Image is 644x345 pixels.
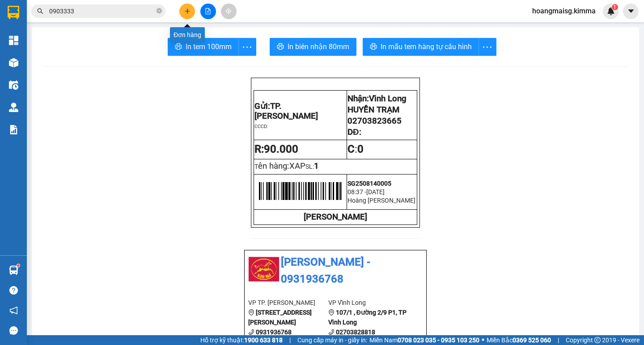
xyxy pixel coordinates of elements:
span: search [37,8,43,14]
span: | [289,335,291,345]
button: printerIn tem 100mm [168,38,239,56]
span: environment [328,309,335,316]
span: notification [9,306,18,315]
span: environment [248,309,254,316]
button: printerIn biên nhận 80mm [270,38,356,56]
strong: 1900 633 818 [244,337,283,344]
input: Tìm tên, số ĐT hoặc mã đơn [49,6,155,16]
strong: C [347,143,355,155]
span: 02703823665 [347,116,402,126]
button: file-add [200,4,216,19]
span: phone [248,329,254,335]
span: Cung cấp máy in - giấy in: [297,335,367,345]
button: caret-down [623,4,639,19]
img: warehouse-icon [9,58,18,67]
img: logo.jpg [248,254,280,285]
span: T [254,163,305,170]
span: question-circle [9,286,18,295]
img: icon-new-feature [607,7,615,15]
span: In mẫu tem hàng tự cấu hình [381,41,472,52]
span: [DATE] [366,188,385,195]
span: 1 [314,161,319,171]
img: solution-icon [9,125,18,134]
button: more [238,38,256,56]
sup: 1 [612,4,618,10]
sup: 1 [17,264,20,267]
span: copyright [594,337,601,343]
li: [PERSON_NAME] - 0931936768 [248,254,423,287]
span: ên hàng: [258,161,305,171]
span: DĐ: [347,127,361,137]
span: more [479,42,496,53]
span: 1 [613,4,616,10]
span: 0 [357,143,364,155]
button: printerIn mẫu tem hàng tự cấu hình [363,38,479,56]
strong: [PERSON_NAME] [304,212,367,222]
span: phone [328,329,335,335]
span: XAP [289,161,305,171]
img: warehouse-icon [9,266,18,275]
b: [STREET_ADDRESS][PERSON_NAME] [248,309,312,326]
img: dashboard-icon [9,36,18,45]
div: Đơn hàng [170,27,205,42]
b: 0931936768 [256,328,292,336]
span: Hỗ trợ kỹ thuật: [200,335,283,345]
span: TP. [PERSON_NAME] [254,101,318,121]
b: 02703828818 [336,328,375,336]
span: Gửi: [254,101,318,121]
span: more [239,42,256,53]
button: plus [179,4,195,19]
span: Vĩnh Long [369,94,407,104]
span: caret-down [627,7,635,15]
img: warehouse-icon [9,80,18,90]
span: file-add [205,8,211,14]
span: : [347,143,364,155]
span: close-circle [157,7,162,16]
img: logo-vxr [8,6,19,19]
span: 90.000 [264,143,298,155]
span: aim [225,8,232,14]
li: VP TP. [PERSON_NAME] [248,298,328,308]
span: SL: [305,163,314,170]
span: message [9,326,18,335]
span: ⚪️ [482,338,484,342]
span: close-circle [157,8,162,13]
span: Miền Nam [369,335,479,345]
span: hoangmaisg.kimma [525,5,603,17]
span: In biên nhận 80mm [288,41,349,52]
button: aim [221,4,237,19]
button: more [479,38,496,56]
strong: 0369 525 060 [513,337,551,344]
b: 107/1 , Đường 2/9 P1, TP Vĩnh Long [328,309,407,326]
span: Miền Bắc [487,335,551,345]
span: printer [277,43,284,51]
span: | [558,335,559,345]
span: CCCD: [254,124,268,129]
span: 08:37 - [347,188,366,195]
span: SG2508140005 [347,180,391,187]
span: printer [370,43,377,51]
li: VP Vĩnh Long [328,298,408,308]
span: printer [175,43,182,51]
span: Hoàng [PERSON_NAME] [347,197,415,204]
span: HUYỀN TRẠM [347,105,399,115]
span: plus [184,8,191,14]
strong: R: [254,143,298,155]
strong: 0708 023 035 - 0935 103 250 [398,337,479,344]
span: Nhận: [347,94,407,104]
span: In tem 100mm [186,41,232,52]
img: warehouse-icon [9,103,18,112]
